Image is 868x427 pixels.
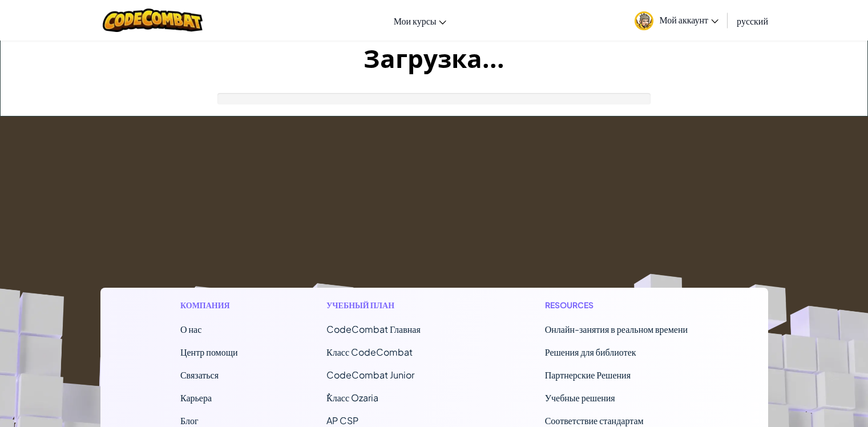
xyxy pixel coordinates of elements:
[731,5,774,36] a: русский
[180,369,219,381] span: Связаться
[326,369,414,381] a: CodeCombat Junior
[180,299,238,311] h1: Компания
[545,369,631,381] a: Партнерские Решения
[1,41,867,76] h1: Загрузка...
[180,414,199,426] a: Блог
[326,299,456,311] h1: Учебный план
[545,299,688,311] h1: Resources
[545,414,644,426] a: Соответствие стандартам
[326,346,413,358] a: Класс CodeCombat
[545,392,615,404] a: Учебные решения
[388,5,453,36] a: Мои курсы
[103,9,203,32] img: CodeCombat logo
[326,414,358,426] a: AP CSP
[635,11,653,30] img: avatar
[737,15,768,27] span: русский
[326,392,378,404] a: ٌКласс Ozaria
[180,323,201,335] a: О нас
[326,323,421,335] span: CodeCombat Главная
[659,14,718,26] span: Мой аккаунт
[629,2,724,38] a: Мой аккаунт
[180,392,212,404] a: Карьера
[180,346,238,358] a: Центр помощи
[545,323,688,335] a: Онлайн-занятия в реальном времени
[394,15,437,27] span: Мои курсы
[545,346,636,358] a: Решения для библиотек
